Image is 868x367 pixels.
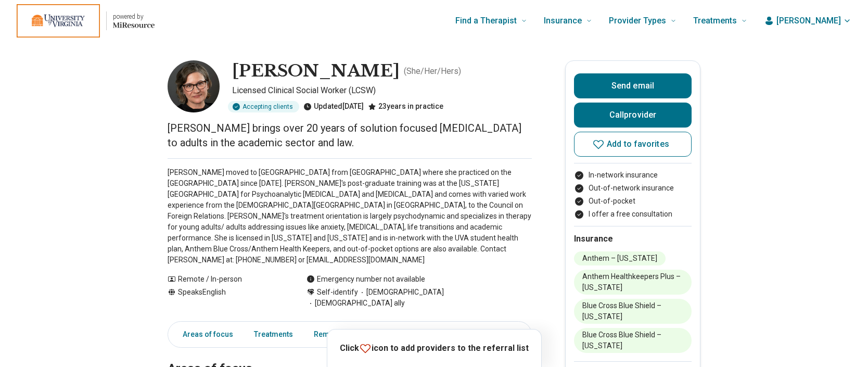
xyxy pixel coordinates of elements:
p: Click icon to add providers to the referral list [340,341,529,355]
a: Payment [355,324,397,345]
button: Add to favorites [574,132,692,157]
p: ( She/Her/Hers ) [404,65,461,78]
li: I offer a free consultation [574,209,692,220]
span: Find a Therapist [455,14,517,28]
button: Callprovider [574,103,692,128]
a: Remote [308,324,347,345]
h2: Insurance [574,233,692,245]
a: Treatments [248,324,299,345]
span: Insurance [544,14,582,28]
li: Out-of-network insurance [574,183,692,194]
span: Add to favorites [607,140,669,148]
p: [PERSON_NAME] brings over 20 years of solution focused [MEDICAL_DATA] to adults in the academic s... [168,121,532,150]
span: [DEMOGRAPHIC_DATA] ally [307,298,405,309]
li: In-network insurance [574,170,692,181]
p: [PERSON_NAME] moved to [GEOGRAPHIC_DATA] from [GEOGRAPHIC_DATA] where she practiced on the [GEOGR... [168,167,532,265]
div: Accepting clients [228,101,299,112]
ul: Payment options [574,170,692,220]
p: Licensed Clinical Social Worker (LCSW) [232,84,532,97]
a: Areas of focus [170,324,239,345]
span: [DEMOGRAPHIC_DATA] [358,287,444,298]
p: powered by [113,12,155,21]
span: [PERSON_NAME] [776,15,841,27]
button: [PERSON_NAME] [764,15,851,27]
a: Other [466,324,503,345]
span: Provider Types [609,14,666,28]
li: Out-of-pocket [574,196,692,207]
a: Credentials [405,324,457,345]
span: Treatments [693,14,737,28]
a: Home page [17,4,155,37]
li: Blue Cross Blue Shield – [US_STATE] [574,328,692,353]
div: Speaks English [168,287,286,309]
li: Blue Cross Blue Shield – [US_STATE] [574,299,692,324]
li: Anthem Healthkeepers Plus – [US_STATE] [574,270,692,295]
div: Emergency number not available [307,274,425,285]
h1: [PERSON_NAME] [232,60,400,82]
span: Self-identify [317,287,358,298]
button: Send email [574,73,692,98]
div: 23 years in practice [368,101,443,112]
div: Remote / In-person [168,274,286,285]
img: Rebecca Fadil, Licensed Clinical Social Worker (LCSW) [168,60,220,112]
li: Anthem – [US_STATE] [574,251,666,265]
div: Updated [DATE] [303,101,364,112]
